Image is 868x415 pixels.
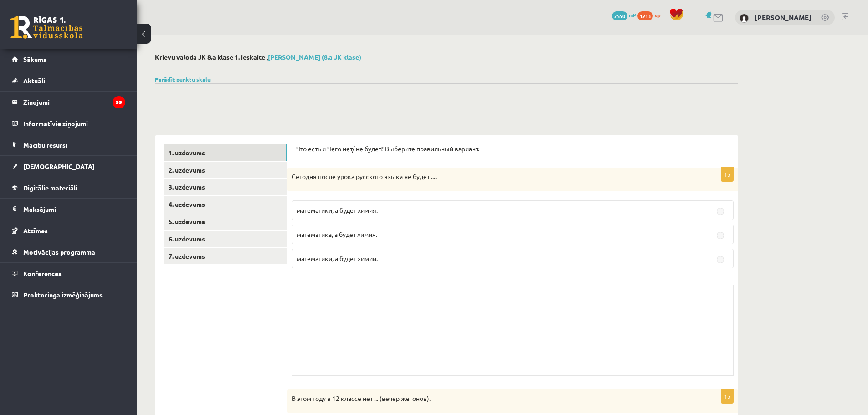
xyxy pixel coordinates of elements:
a: Konferences [12,263,125,284]
legend: Maksājumi [23,199,125,220]
a: [DEMOGRAPHIC_DATA] [12,156,125,177]
a: Aktuāli [12,70,125,91]
span: xp [654,11,660,19]
a: 3. uzdevums [164,179,287,195]
span: mP [629,11,636,19]
a: 7. uzdevums [164,248,287,265]
legend: Informatīvie ziņojumi [23,113,125,134]
span: Sākums [23,55,46,63]
a: 4. uzdevums [164,196,287,213]
p: В этом году в 12 классе нет ... (вечер жетонов). [292,394,688,403]
a: 6. uzdevums [164,231,287,247]
a: Sākums [12,49,125,70]
span: Proktoringa izmēģinājums [23,291,103,299]
span: Mācību resursi [23,141,67,149]
a: Proktoringa izmēģinājums [12,284,125,305]
a: 5. uzdevums [164,213,287,230]
a: Mācību resursi [12,134,125,155]
a: Maksājumi [12,199,125,220]
p: Сегодня после урока русского языка не будет .... [292,172,688,181]
span: математики, а будет химии. [297,254,378,262]
span: Aktuāli [23,77,45,85]
span: 1213 [637,11,653,20]
span: математика, а будет химия. [297,230,377,238]
p: Что есть и Чего нет/ не будет? Выберите правильный вариант. [296,144,729,154]
a: [PERSON_NAME] [755,13,812,22]
p: 1p [721,389,734,404]
a: Informatīvie ziņojumi [12,113,125,134]
a: Motivācijas programma [12,241,125,262]
a: Digitālie materiāli [12,177,125,198]
legend: Ziņojumi [23,92,125,113]
span: Atzīmes [23,226,48,235]
span: Motivācijas programma [23,248,95,256]
img: Armīns Salmanis [740,14,749,23]
span: Konferences [23,269,62,277]
i: 99 [113,96,125,108]
a: Ziņojumi99 [12,92,125,113]
a: 2. uzdevums [164,162,287,179]
span: 2550 [612,11,627,20]
a: 2550 mP [612,11,636,19]
span: Digitālie materiāli [23,184,77,192]
span: математики, а будет химия. [297,206,378,214]
a: 1. uzdevums [164,144,287,161]
input: математика, а будет химия. [717,232,724,239]
input: математики, а будет химия. [717,208,724,215]
span: [DEMOGRAPHIC_DATA] [23,162,95,170]
a: Rīgas 1. Tālmācības vidusskola [10,16,83,39]
a: [PERSON_NAME] (8.a JK klase) [268,53,361,61]
p: 1p [721,167,734,182]
input: математики, а будет химии. [717,256,724,263]
h2: Krievu valoda JK 8.a klase 1. ieskaite , [155,53,738,61]
a: 1213 xp [637,11,665,19]
a: Parādīt punktu skalu [155,76,211,83]
a: Atzīmes [12,220,125,241]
